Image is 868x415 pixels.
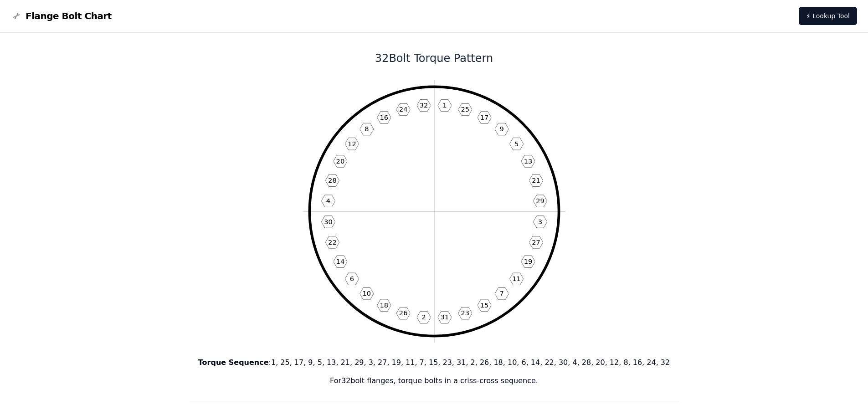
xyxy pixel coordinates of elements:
[399,309,407,317] text: 26
[190,375,679,386] p: For 32 bolt flanges, torque bolts in a criss-cross sequence.
[514,140,518,148] text: 5
[326,197,330,205] text: 4
[480,113,488,121] text: 17
[461,105,469,113] text: 25
[419,101,428,109] text: 32
[11,10,22,21] img: Flange Bolt Chart Logo
[512,275,521,282] text: 11
[421,313,426,321] text: 2
[380,113,388,121] text: 16
[532,238,540,246] text: 27
[348,140,356,148] text: 12
[336,157,344,165] text: 20
[11,10,112,22] a: Flange Bolt Chart LogoFlange Bolt Chart
[442,101,447,109] text: 1
[440,313,449,321] text: 31
[349,275,354,282] text: 6
[480,301,488,309] text: 15
[536,197,544,205] text: 29
[461,309,469,317] text: 23
[365,125,369,133] text: 8
[362,289,371,297] text: 10
[532,176,540,184] text: 21
[499,125,503,133] text: 9
[328,238,337,246] text: 22
[324,218,333,225] text: 30
[328,176,337,184] text: 28
[26,10,112,22] span: Flange Bolt Chart
[336,257,344,265] text: 14
[524,257,532,265] text: 19
[190,357,679,368] p: : 1, 25, 17, 9, 5, 13, 21, 29, 3, 27, 19, 11, 7, 15, 23, 31, 2, 26, 18, 10, 6, 14, 22, 30, 4, 28,...
[524,157,532,165] text: 13
[399,105,407,113] text: 24
[499,289,503,297] text: 7
[380,301,388,309] text: 18
[799,7,857,25] a: ⚡ Lookup Tool
[190,51,679,66] h1: 32 Bolt Torque Pattern
[538,218,542,225] text: 3
[198,358,269,367] b: Torque Sequence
